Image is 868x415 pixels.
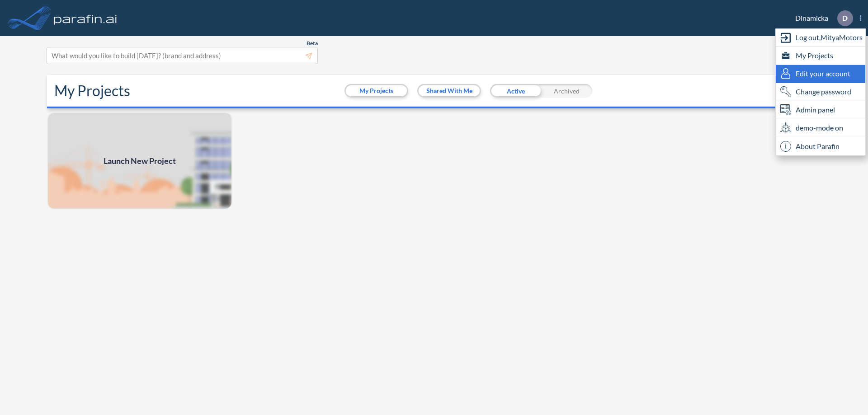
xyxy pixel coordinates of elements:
[796,86,851,97] span: Change password
[842,14,848,22] p: D
[782,10,861,26] div: Dinamicka
[796,32,863,43] span: Log out, MityaMotors
[796,122,843,133] span: demo-mode on
[796,68,850,79] span: Edit your account
[796,141,840,152] span: About Parafin
[490,84,541,98] div: Active
[776,65,865,83] div: Edit user
[776,29,865,47] div: Log out
[104,155,176,167] span: Launch New Project
[307,40,318,47] span: Beta
[776,119,865,137] div: demo-mode on
[47,112,232,210] a: Launch New Project
[541,84,592,98] div: Archived
[346,85,407,96] button: My Projects
[776,137,865,155] div: About Parafin
[796,50,833,61] span: My Projects
[52,9,119,27] img: logo
[776,101,865,119] div: Admin panel
[54,82,130,99] h2: My Projects
[776,47,865,65] div: My Projects
[47,112,232,210] img: add
[776,83,865,101] div: Change password
[419,85,480,96] button: Shared With Me
[780,141,791,152] span: i
[796,104,835,115] span: Admin panel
